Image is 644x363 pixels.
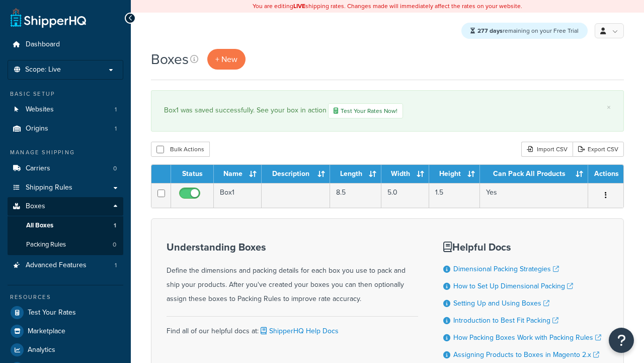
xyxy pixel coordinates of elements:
div: Resources [8,293,123,301]
th: Actions [588,165,623,183]
button: Open Resource Center [609,328,634,353]
li: Packing Rules [8,235,123,254]
td: Yes [480,183,588,208]
a: × [607,103,611,111]
h3: Understanding Boxes [167,241,418,253]
button: Bulk Actions [151,142,210,157]
td: 8.5 [330,183,382,208]
span: Scope: Live [25,66,61,74]
a: Dashboard [8,35,123,54]
a: How Packing Boxes Work with Packing Rules [453,332,601,343]
li: All Boxes [8,216,123,235]
th: Can Pack All Products : activate to sort column ascending [480,165,588,183]
a: Boxes [8,197,123,216]
a: Packing Rules 0 [8,235,123,254]
li: Origins [8,119,123,138]
a: Analytics [8,341,123,359]
li: Carriers [8,159,123,178]
th: Name : activate to sort column ascending [214,165,262,183]
span: Advanced Features [26,261,87,270]
div: Define the dimensions and packing details for each box you use to pack and ship your products. Af... [167,241,418,306]
div: remaining on your Free Trial [461,23,588,39]
th: Length : activate to sort column ascending [330,165,382,183]
th: Description : activate to sort column ascending [262,165,330,183]
div: Manage Shipping [8,148,123,157]
a: Advanced Features 1 [8,256,123,275]
li: Websites [8,100,123,119]
a: Introduction to Best Fit Packing [453,315,558,326]
span: Boxes [26,202,45,211]
a: Setting Up and Using Boxes [453,298,549,309]
div: Import CSV [521,142,573,157]
span: All Boxes [26,221,53,230]
a: Test Your Rates [8,304,123,322]
a: Carriers 0 [8,159,123,178]
th: Height : activate to sort column ascending [429,165,480,183]
a: All Boxes 1 [8,216,123,235]
div: Find all of our helpful docs at: [167,316,418,338]
a: ShipperHQ Help Docs [259,326,339,336]
a: Websites 1 [8,100,123,119]
a: + New [207,49,246,70]
a: Origins 1 [8,119,123,138]
h3: Helpful Docs [443,241,601,253]
span: 0 [113,240,116,249]
span: + New [215,53,237,65]
span: 0 [113,164,117,173]
div: Box1 was saved successfully. See your box in action [164,103,611,118]
span: 1 [115,261,117,270]
a: Export CSV [573,142,624,157]
td: Box1 [214,183,262,208]
span: Packing Rules [26,240,66,249]
span: Dashboard [26,40,60,49]
span: 1 [114,221,116,230]
a: Dimensional Packing Strategies [453,264,559,274]
a: ShipperHQ Home [11,8,86,28]
a: Test Your Rates Now! [328,103,403,118]
span: Test Your Rates [28,309,76,317]
a: Shipping Rules [8,178,123,197]
td: 1.5 [429,183,480,208]
div: Basic Setup [8,90,123,98]
a: Marketplace [8,322,123,340]
span: Websites [26,105,54,114]
span: 1 [115,125,117,133]
h1: Boxes [151,49,189,69]
span: Analytics [28,346,55,354]
span: Origins [26,125,48,133]
span: Shipping Rules [26,184,72,192]
li: Boxes [8,197,123,255]
li: Advanced Features [8,256,123,275]
a: Assigning Products to Boxes in Magento 2.x [453,349,599,360]
td: 5.0 [381,183,429,208]
span: 1 [115,105,117,114]
th: Width : activate to sort column ascending [381,165,429,183]
strong: 277 days [477,26,503,35]
th: Status [171,165,214,183]
a: How to Set Up Dimensional Packing [453,281,573,291]
span: Carriers [26,164,50,173]
b: LIVE [293,2,305,11]
span: Marketplace [28,327,65,336]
